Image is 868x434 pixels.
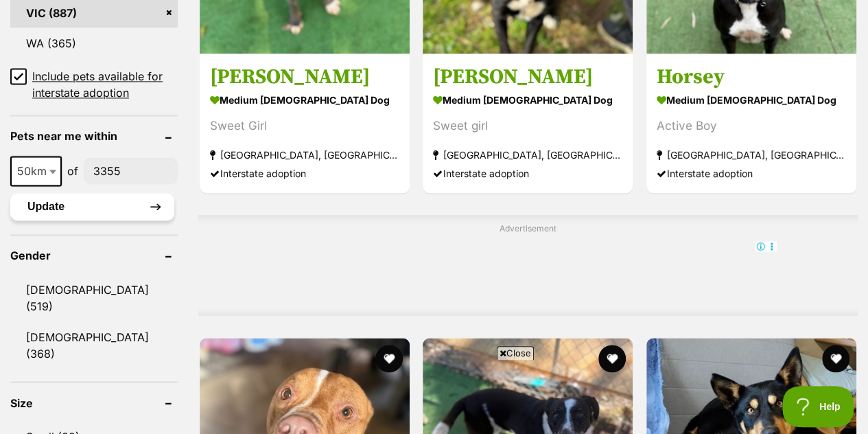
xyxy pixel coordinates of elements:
input: postcode [84,158,178,184]
strong: medium [DEMOGRAPHIC_DATA] Dog [657,90,846,110]
div: Interstate adoption [657,164,846,183]
iframe: Advertisement [185,365,684,427]
a: WA (365) [10,29,178,58]
div: Interstate adoption [210,164,399,183]
header: Pets near me within [10,130,178,142]
a: Horsey medium [DEMOGRAPHIC_DATA] Dog Active Boy [GEOGRAPHIC_DATA], [GEOGRAPHIC_DATA] Interstate a... [646,54,856,193]
button: Update [10,193,174,220]
img: adc.png [99,1,108,10]
iframe: Advertisement [278,240,777,302]
strong: [GEOGRAPHIC_DATA], [GEOGRAPHIC_DATA] [433,146,622,164]
header: Gender [10,249,178,262]
iframe: Help Scout Beacon - Open [782,386,854,427]
span: of [67,163,78,179]
div: Sweet girl [433,117,622,135]
button: favourite [375,345,403,372]
h3: [PERSON_NAME] [210,64,399,90]
button: favourite [599,345,626,372]
span: 50km [12,161,60,181]
a: [DEMOGRAPHIC_DATA] (368) [10,322,178,367]
a: [DEMOGRAPHIC_DATA] (519) [10,275,178,321]
div: Sweet Girl [210,117,399,135]
span: Include pets available for interstate adoption [32,68,178,101]
a: [PERSON_NAME] medium [DEMOGRAPHIC_DATA] Dog Sweet Girl [GEOGRAPHIC_DATA], [GEOGRAPHIC_DATA] Inter... [200,54,410,193]
strong: [GEOGRAPHIC_DATA], [GEOGRAPHIC_DATA] [657,146,846,164]
strong: medium [DEMOGRAPHIC_DATA] Dog [433,90,622,110]
strong: medium [DEMOGRAPHIC_DATA] Dog [210,90,399,110]
h3: [PERSON_NAME] [433,64,622,90]
h3: Horsey [657,64,846,90]
a: Include pets available for interstate adoption [10,68,178,101]
header: Size [10,396,178,409]
button: favourite [822,345,849,372]
div: Active Boy [657,117,846,135]
div: Interstate adoption [433,164,622,183]
strong: [GEOGRAPHIC_DATA], [GEOGRAPHIC_DATA] [210,146,399,164]
span: 50km [10,156,62,186]
a: [PERSON_NAME] medium [DEMOGRAPHIC_DATA] Dog Sweet girl [GEOGRAPHIC_DATA], [GEOGRAPHIC_DATA] Inter... [423,54,633,193]
span: Close [497,346,534,360]
div: Advertisement [198,215,858,316]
